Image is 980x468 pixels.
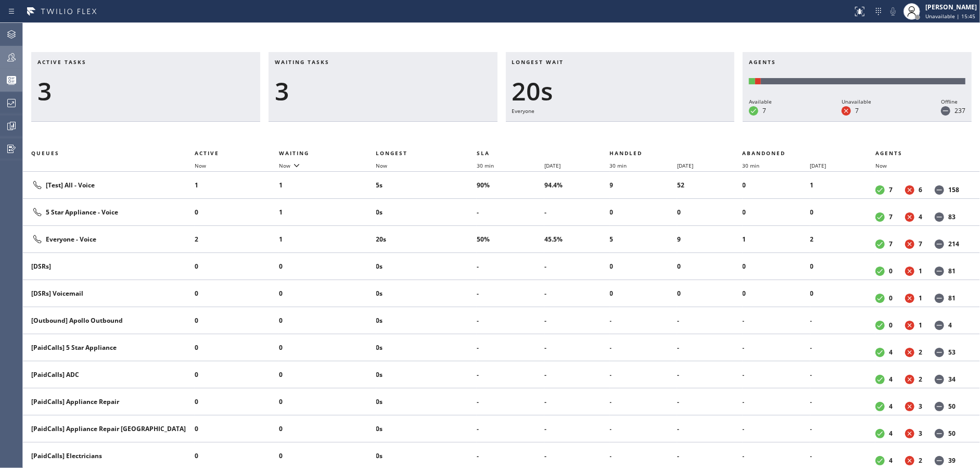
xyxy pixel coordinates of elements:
dd: 0 [889,321,893,330]
div: Everyone - Voice [31,233,186,246]
li: 0 [677,285,742,302]
dd: 0 [889,294,893,302]
li: 2 [810,231,875,248]
li: 0s [376,204,477,221]
span: 30 min [743,162,760,169]
dt: Unavailable [905,321,914,330]
dd: 53 [948,348,956,357]
dd: 50 [948,402,956,411]
dd: 4 [919,212,922,221]
li: 0 [677,258,742,275]
div: [PaidCalls] Appliance Repair [31,397,186,406]
li: - [544,394,609,410]
li: - [544,339,609,356]
li: 1 [279,177,376,194]
div: [PaidCalls] 5 Star Appliance [31,343,186,352]
dt: Unavailable [905,267,914,276]
li: - [677,339,742,356]
li: - [810,394,875,410]
dt: Unavailable [905,212,914,222]
li: - [544,421,609,437]
dt: Unavailable [905,402,914,411]
li: - [810,448,875,464]
li: - [477,312,544,329]
li: - [810,366,875,383]
dd: 3 [919,402,922,411]
dd: 4 [889,402,893,411]
span: Queues [31,149,59,157]
li: - [477,285,544,302]
div: [PERSON_NAME] [925,3,977,11]
dt: Unavailable [842,106,851,116]
dt: Offline [935,348,944,357]
div: Everyone [512,106,729,116]
dt: Offline [941,106,950,116]
button: Mute [886,4,900,19]
li: 9 [610,177,678,194]
li: 52 [677,177,742,194]
li: - [477,258,544,275]
li: 0s [376,258,477,275]
li: 0 [195,285,279,302]
dt: Unavailable [905,185,914,195]
li: - [610,312,678,329]
li: 9 [677,231,742,248]
div: 3 [37,76,254,106]
li: 1 [279,204,376,221]
dd: 158 [948,185,959,194]
dd: 6 [919,185,922,194]
li: 20s [376,231,477,248]
div: [DSRs] [31,262,186,271]
li: - [544,285,609,302]
dt: Offline [935,456,944,465]
dt: Available [875,321,885,330]
li: 2 [195,231,279,248]
dd: 4 [948,321,952,330]
span: Handled [610,149,643,157]
li: 0 [195,448,279,464]
li: - [677,312,742,329]
dd: 34 [948,375,956,384]
div: [Outbound] Apollo Outbound [31,316,186,325]
div: Offline: 237 [761,78,965,84]
li: 0 [810,285,875,302]
li: 0 [279,421,376,437]
dt: Available [875,348,885,357]
dt: Available [875,239,885,249]
dd: 7 [762,106,766,115]
li: 0 [279,394,376,410]
span: Unavailable | 15:45 [925,12,975,20]
dd: 39 [948,456,956,465]
dd: 50 [948,429,956,438]
dd: 1 [919,321,922,330]
li: - [544,258,609,275]
dt: Offline [935,402,944,411]
li: 0 [279,366,376,383]
li: 0s [376,366,477,383]
li: - [610,448,678,464]
dd: 7 [855,106,859,115]
dd: 214 [948,239,959,248]
dt: Available [875,212,885,222]
dt: Offline [935,321,944,330]
dt: Available [875,402,885,411]
li: 0 [279,258,376,275]
li: - [743,312,810,329]
li: 0s [376,421,477,437]
li: - [477,204,544,221]
li: - [544,366,609,383]
li: - [544,312,609,329]
li: - [677,394,742,410]
div: [PaidCalls] Appliance Repair [GEOGRAPHIC_DATA] [31,424,186,433]
li: 1 [810,177,875,194]
span: Now [875,162,887,169]
div: Offline [941,97,965,106]
dt: Unavailable [905,429,914,438]
div: 5 Star Appliance - Voice [31,206,186,219]
dt: Offline [935,267,944,276]
dd: 237 [954,106,965,115]
dd: 4 [889,375,893,384]
li: - [544,448,609,464]
li: - [477,339,544,356]
span: Now [195,162,206,169]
